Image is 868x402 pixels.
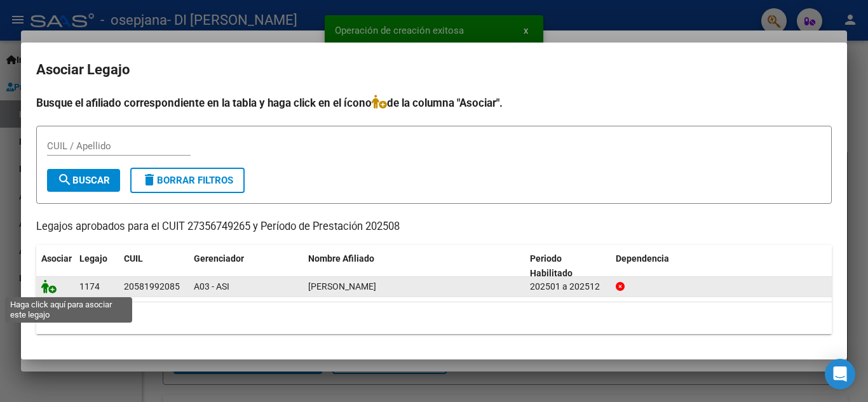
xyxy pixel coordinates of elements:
[79,281,100,291] span: 1174
[79,253,107,264] span: Legajo
[611,245,832,287] datatable-header-cell: Dependencia
[616,253,669,264] span: Dependencia
[36,58,832,82] h2: Asociar Legajo
[308,281,376,291] span: GIUSSANI ELIAN GABRIEL
[194,253,244,264] span: Gerenciador
[41,253,72,264] span: Asociar
[130,168,245,193] button: Borrar Filtros
[303,245,525,287] datatable-header-cell: Nombre Afiliado
[530,253,573,278] span: Periodo Habilitado
[124,253,143,264] span: CUIL
[47,169,120,192] button: Buscar
[57,175,110,186] span: Buscar
[124,279,180,294] div: 20581992085
[308,253,374,264] span: Nombre Afiliado
[36,302,832,334] div: 1 registros
[36,245,74,287] datatable-header-cell: Asociar
[36,219,832,235] p: Legajos aprobados para el CUIT 27356749265 y Período de Prestación 202508
[74,245,119,287] datatable-header-cell: Legajo
[57,172,72,187] mat-icon: search
[142,175,233,186] span: Borrar Filtros
[194,281,229,291] span: A03 - ASI
[525,245,611,287] datatable-header-cell: Periodo Habilitado
[119,245,189,287] datatable-header-cell: CUIL
[530,279,606,294] div: 202501 a 202512
[189,245,303,287] datatable-header-cell: Gerenciador
[142,172,157,187] mat-icon: delete
[36,95,832,111] h4: Busque el afiliado correspondiente en la tabla y haga click en el ícono de la columna "Asociar".
[825,359,855,389] div: Open Intercom Messenger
